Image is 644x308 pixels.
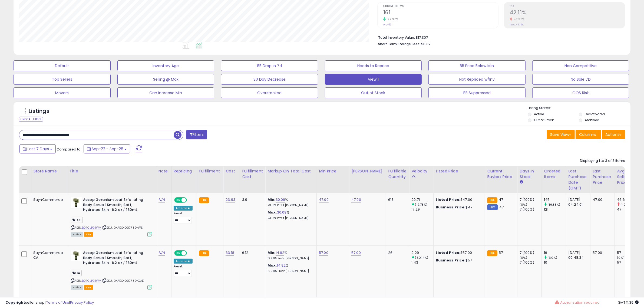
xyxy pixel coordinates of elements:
small: Days In Stock. [520,180,523,185]
b: Min: [267,197,276,202]
div: 47 [617,207,639,212]
button: Last 7 Days [19,144,56,153]
div: % [267,210,312,220]
div: Note [158,168,169,174]
span: Last 7 Days [28,146,49,152]
small: (19.83%) [548,202,560,207]
div: Displaying 1 to 3 of 3 items [580,158,625,163]
small: (0%) [520,255,527,260]
button: OOS Risk [532,87,629,98]
button: Save View [547,130,575,139]
div: Last Purchase Date (GMT) [568,168,588,191]
div: [DATE] 00:48:34 [568,250,586,260]
span: ON [175,251,181,255]
button: Out of Stock [325,87,422,98]
div: 613 [388,197,405,202]
label: Archived [585,118,600,122]
strong: Copyright [5,300,25,305]
div: 16 [544,250,566,255]
button: Non Competitive [532,60,629,71]
small: FBM [487,204,498,210]
label: Out of Stock [534,118,554,122]
button: Can Increase Min [117,87,214,98]
b: Min: [267,250,276,255]
button: 30 Day Decrease [221,74,318,85]
span: CA [71,270,82,276]
div: 7 (100%) [520,260,541,265]
div: Store Name [33,168,65,174]
div: Listed Price [436,168,483,174]
a: N/A [158,197,165,202]
a: 30.09 [276,197,285,202]
div: Preset: [174,265,193,277]
span: ROI [510,5,625,8]
a: B07CLPB4WV [82,278,101,283]
small: FBA [487,250,497,256]
p: 23.13% Profit [PERSON_NAME] [267,204,312,207]
button: Actions [602,130,625,139]
span: OFF [186,198,194,202]
div: seller snap | | [5,300,94,305]
button: Default [14,60,111,71]
h5: Listings [29,107,49,115]
div: 7 (100%) [520,250,541,255]
button: Columns [576,130,601,139]
div: % [267,263,312,273]
small: (19.78%) [415,202,428,207]
li: $17,307 [378,34,621,40]
b: Aesop Geranium Leaf Exfoliating Body Scrub | Smooth, Soft, Hydrated Skin | 6.2 oz / 180mL [83,250,149,267]
small: (60.14%) [415,255,428,260]
div: Avg Selling Price [617,168,637,185]
div: SaynCommerce CA [33,250,63,260]
button: Not Repriced w/Inv [428,74,526,85]
div: 47.00 [593,197,610,202]
a: 14.92 [276,250,285,255]
small: Prev: 43.13% [510,23,524,26]
div: Amazon AI [174,206,193,211]
span: Ordered Items [383,5,498,8]
p: 12.98% Profit [PERSON_NAME] [267,269,312,273]
label: Deactivated [585,112,605,116]
div: $47 [436,205,481,210]
div: Amazon AI [174,259,193,264]
div: 2.29 [411,250,433,255]
a: N/A [158,250,165,255]
span: | SKU: D-AES-007732-CAD [102,278,144,283]
b: Business Price: [436,205,465,210]
div: Markup on Total Cost [267,168,314,174]
div: % [267,197,312,207]
b: Listed Price: [436,250,460,255]
button: No Sale 7D [532,74,629,85]
a: 30.09 [277,210,287,215]
a: Privacy Policy [70,300,94,305]
span: 57 [499,250,503,255]
span: Sep-22 - Sep-28 [92,146,123,152]
span: TOP [71,217,83,223]
b: Total Inventory Value: [378,35,415,40]
div: 145 [544,197,566,202]
button: Selling @ Max [117,74,214,85]
b: Max: [267,263,277,268]
button: Inventory Age [117,60,214,71]
small: FBA [199,197,209,203]
small: (-0.68%) [621,202,635,207]
small: 22.90% [386,17,398,21]
span: Columns [579,132,596,137]
button: Filters [186,130,207,139]
small: (0%) [520,202,527,207]
b: Business Price: [436,258,465,263]
img: 41ft8LyF0LL._SL40_.jpg [71,250,82,261]
button: Sep-22 - Sep-28 [84,144,130,153]
div: Fulfillment [199,168,221,174]
img: 41ft8LyF0LL._SL40_.jpg [71,197,82,208]
div: 121 [544,207,566,212]
div: % [267,250,312,260]
div: Last Purchase Price [593,168,612,185]
span: 2025-10-6 11:39 GMT [618,300,639,305]
div: 57.00 [593,250,610,255]
div: Ordered Items [544,168,564,180]
span: ON [175,198,181,202]
a: 23.93 [226,197,235,202]
div: 17.29 [411,207,433,212]
div: 7 (100%) [520,197,541,202]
